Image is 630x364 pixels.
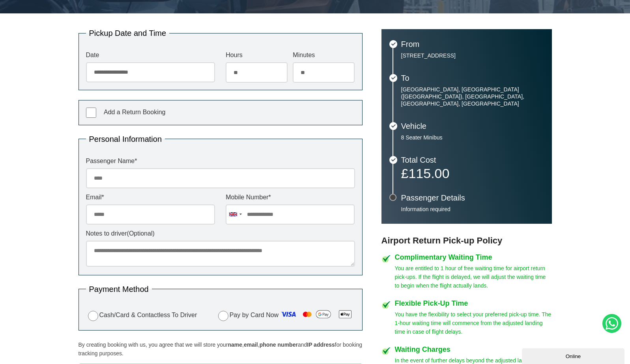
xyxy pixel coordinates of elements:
[218,311,228,321] input: Pay by Card Now
[86,29,170,37] legend: Pickup Date and Time
[226,194,355,201] label: Mobile Number
[86,310,197,321] label: Cash/Card & Contactless To Driver
[226,205,244,224] div: United Kingdom: +44
[293,52,355,58] label: Minutes
[522,347,626,364] iframe: chat widget
[244,342,258,348] strong: email
[86,158,355,164] label: Passenger Name
[260,342,298,348] strong: phone number
[401,156,544,164] h3: Total Cost
[401,168,544,179] p: £
[86,230,355,237] label: Notes to driver
[395,254,552,261] h4: Complimentary Waiting Time
[381,236,552,246] h3: Airport Return Pick-up Policy
[401,74,544,82] h3: To
[86,285,152,293] legend: Payment Method
[86,52,215,58] label: Date
[401,86,544,107] p: [GEOGRAPHIC_DATA], [GEOGRAPHIC_DATA] ([GEOGRAPHIC_DATA]), [GEOGRAPHIC_DATA], [GEOGRAPHIC_DATA], [...
[401,134,544,141] p: 8 Seater Minibus
[79,340,363,358] p: By creating booking with us, you agree that we will store your , , and for booking tracking purpo...
[216,308,355,323] label: Pay by Card Now
[86,135,165,143] legend: Personal Information
[401,206,544,213] p: Information required
[127,230,155,237] span: (Optional)
[408,166,449,181] span: 115.00
[307,342,335,348] strong: IP address
[88,311,98,321] input: Cash/Card & Contactless To Driver
[104,109,166,115] span: Add a Return Booking
[228,342,242,348] strong: name
[395,300,552,307] h4: Flexible Pick-Up Time
[226,52,288,58] label: Hours
[86,194,215,201] label: Email
[401,40,544,48] h3: From
[395,264,552,290] p: You are entitled to 1 hour of free waiting time for airport return pick-ups. If the flight is del...
[86,108,96,118] input: Add a Return Booking
[395,346,552,353] h4: Waiting Charges
[401,122,544,130] h3: Vehicle
[401,194,544,202] h3: Passenger Details
[401,52,544,59] p: [STREET_ADDRESS]
[395,310,552,336] p: You have the flexibility to select your preferred pick-up time. The 1-hour waiting time will comm...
